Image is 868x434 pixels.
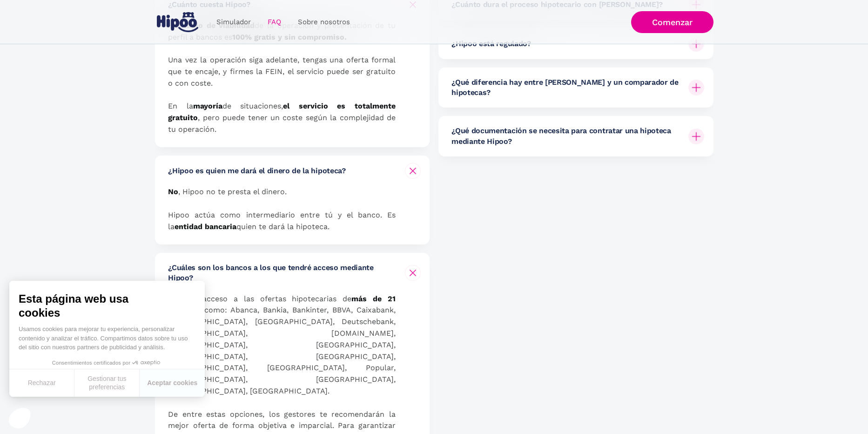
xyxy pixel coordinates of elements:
[155,8,201,36] a: home
[168,187,178,196] strong: No
[168,20,396,136] p: El de la operación y presentación de tu perfil a bancos es Una vez la operación siga adelante, te...
[289,13,358,31] a: Sobre nosotros
[631,11,713,33] a: Comenzar
[168,263,397,284] h6: ¿Cuáles son los bancos a los que tendré acceso mediante Hipoo?
[168,166,345,176] h6: ¿Hipoo es quien me dará el dinero de la hipoteca?
[451,77,681,98] h6: ¿Qué diferencia hay entre [PERSON_NAME] y un comparador de hipotecas?
[175,222,236,231] strong: entidad bancaria
[168,186,396,232] p: , Hipoo no te presta el dinero. Hipoo actúa como intermediario entre tú y el banco. Es la quien t...
[451,126,681,147] h6: ¿Qué documentación se necesita para contratar una hipoteca mediante Hipoo?
[259,13,289,31] a: FAQ
[193,102,222,110] strong: mayoría
[208,13,259,31] a: Simulador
